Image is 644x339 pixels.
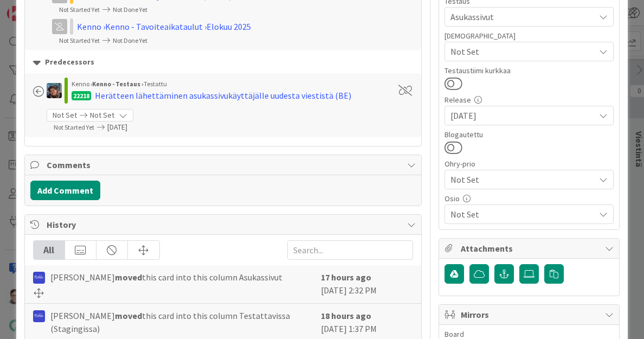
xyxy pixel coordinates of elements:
span: [PERSON_NAME] this card into this column Testattavissa (Stagingissa) [50,309,316,335]
span: Not Set [53,110,77,121]
span: History [47,218,402,231]
div: Ohry-prio [445,160,614,168]
img: RS [33,272,45,284]
span: Not Done Yet [113,36,147,44]
span: Asukassivut [450,10,595,23]
input: Search... [287,240,413,260]
div: Testaustiimi kurkkaa [445,67,614,74]
span: Not Set [450,208,595,221]
span: Not Started Yet [54,123,94,131]
span: Board [445,330,464,338]
div: 22218 [72,91,91,100]
span: Attachments [461,242,600,255]
div: Herätteen lähettäminen asukassivukäyttäjälle uudesta viestistä (BE) [95,89,351,102]
div: Kenno › Kenno - Tavoiteaikataulut › Elokuu 2025 [77,20,359,33]
img: PP [47,83,62,98]
b: 18 hours ago [321,310,371,321]
div: Release [445,96,614,104]
span: Not Started Yet [59,36,100,44]
div: All [34,241,65,259]
b: moved [115,272,142,283]
span: Not Done Yet [113,5,147,14]
span: Not Set [450,45,595,58]
div: [DATE] 2:32 PM [321,271,413,298]
span: Testattu [144,80,167,88]
div: [DEMOGRAPHIC_DATA] [445,32,614,40]
div: Osio [445,195,614,202]
div: Blogautettu [445,131,614,138]
span: Comments [47,158,402,171]
span: Kenno › [72,80,92,88]
b: 17 hours ago [321,272,371,283]
span: Not Started Yet [59,5,100,14]
img: RS [33,310,45,322]
span: Not Set [450,172,589,187]
div: Predecessors [33,56,414,68]
button: Add Comment [30,181,100,200]
span: [DATE] [107,121,155,133]
span: Mirrors [461,308,600,321]
span: Not Set [90,110,114,121]
span: [PERSON_NAME] this card into this column Asukassivut [50,271,282,284]
span: [DATE] [450,109,595,122]
b: Kenno - Testaus › [92,80,144,88]
b: moved [115,310,142,321]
